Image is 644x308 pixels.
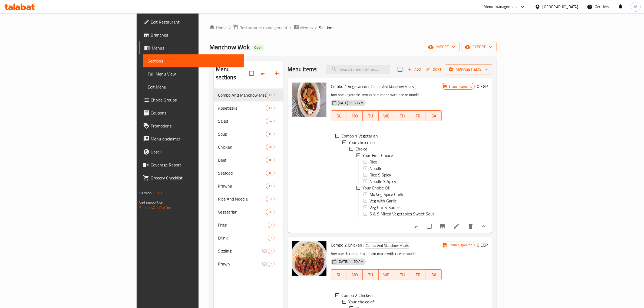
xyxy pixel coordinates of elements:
[394,110,410,121] button: TH
[139,41,244,54] a: Menus
[266,158,274,163] span: 18
[218,209,266,215] span: Vegetarian
[634,4,638,10] span: M
[410,110,426,121] button: FR
[365,112,376,120] span: TU
[214,166,283,179] div: Seafood16
[406,65,423,74] button: Add
[218,235,268,241] span: Drink
[266,184,274,189] span: 17
[268,235,275,241] div: items
[424,221,435,232] span: Select to update
[428,271,440,279] span: SA
[151,175,240,181] span: Grocery Checklist
[364,243,411,249] span: Combo And Manchow Meals
[261,261,268,267] svg: Inactive section
[426,269,442,280] button: SA
[412,112,424,120] span: FR
[331,82,367,90] span: Combo 1 Vegetarian
[333,112,345,120] span: SU
[268,261,274,267] span: 7
[218,92,266,98] div: Combo And Manchow Meals
[348,299,375,305] span: Your choice of:
[381,271,392,279] span: WE
[214,205,283,218] div: Vegetarian26
[355,146,367,152] span: Choice
[426,110,442,121] button: SA
[151,162,240,168] span: Coverage Report
[428,112,440,120] span: SA
[143,80,244,93] a: Edit Menu
[315,24,317,31] li: /
[214,101,283,114] div: Appetizers12
[139,119,244,132] a: Promotions
[218,170,266,176] span: Seafood
[218,118,266,124] span: Salad
[394,269,410,280] button: TH
[411,220,424,233] button: sort-choices
[151,110,240,116] span: Coupons
[214,89,283,101] div: Combo And Manchow Meals12
[266,118,275,124] div: items
[214,114,283,127] div: Salad24
[209,41,250,53] span: Manchow Wok
[151,97,240,103] span: Choice Groups
[362,185,390,191] span: Your Choice Of:
[266,209,274,215] span: 26
[139,199,164,206] span: Get support on:
[218,261,261,267] div: Prawn
[266,93,274,98] span: 12
[410,269,426,280] button: FR
[331,250,442,257] p: Any one chicken item in bain marie with rice or noodle
[326,65,390,74] input: search
[151,149,240,155] span: Upsell
[139,15,244,28] a: Edit Restaurant
[347,269,363,280] button: MO
[266,170,275,176] div: items
[214,153,283,166] div: Beef18
[341,292,373,299] span: Combo 2 Chicken
[139,204,174,211] a: Support.OpsPlatform
[369,211,434,217] span: S & S Mixed Vegetables Sweet Sour
[369,198,397,204] span: Veg with Garlic
[268,222,275,228] div: items
[477,241,488,249] h6: 0 EGP
[331,241,362,249] span: Combo 2 Chicken
[218,157,266,163] span: Beef
[369,159,377,165] span: Rice
[139,28,244,41] a: Branches
[292,83,326,117] img: Combo 1 Vegetarian
[349,271,361,279] span: MO
[214,86,283,273] nav: Menu sections
[148,71,240,77] span: Full Menu View
[369,84,416,90] span: Combo And Manchow Meals
[151,19,240,25] span: Edit Restaurant
[143,54,244,67] a: Sections
[139,132,244,145] a: Menu disclaimer
[294,24,313,31] a: Menus
[218,105,266,111] span: Appetizers
[336,259,366,264] span: [DATE] 11:50 AM
[218,183,266,189] span: Prawns
[143,67,244,80] a: Full Menu View
[148,58,240,64] span: Sections
[423,65,445,74] span: Sort items
[369,204,399,211] span: Veg Curry Sauce
[300,24,313,31] span: Menus
[139,93,244,106] a: Choice Groups
[449,66,488,73] span: Manage items
[152,45,240,51] span: Menus
[151,123,240,129] span: Promotions
[429,44,455,50] span: import
[266,106,274,111] span: 12
[348,139,375,146] span: Your choice of:
[266,132,274,137] span: 15
[268,248,274,254] span: 7
[331,110,347,121] button: SU
[218,131,266,137] div: Soup
[425,65,443,74] button: Sort
[369,178,396,185] span: Noodle S Spicy
[268,248,275,254] div: items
